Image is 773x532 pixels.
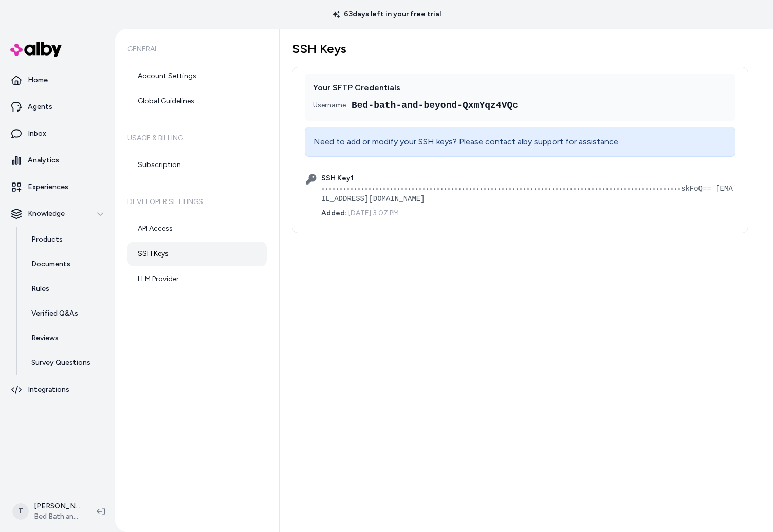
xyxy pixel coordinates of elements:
[21,227,111,252] a: Products
[127,35,267,64] h6: General
[4,377,111,402] a: Integrations
[12,503,29,520] span: T
[21,252,111,277] a: Documents
[31,284,49,294] p: Rules
[31,333,59,343] p: Reviews
[127,242,267,266] a: SSH Keys
[4,68,111,93] a: Home
[6,495,88,528] button: T[PERSON_NAME]Bed Bath and Beyond
[127,188,267,216] h6: Developer Settings
[326,9,447,20] p: 63 days left in your free trial
[4,201,111,226] button: Knowledge
[34,501,80,511] p: [PERSON_NAME]
[321,204,735,218] div: [DATE] 3:07 PM
[313,100,347,111] span: Username:
[31,234,63,245] p: Products
[321,184,501,193] span: ••••••••••••••••••••••••••••••••••••••••••••••••••
[31,358,90,368] p: Survey Questions
[321,173,735,184] h3: SSH Key 1
[31,308,78,319] p: Verified Q&As
[352,98,518,113] span: Bed-bath-and-beyond-QxmYqz4VQc
[21,351,111,375] a: Survey Questions
[321,209,347,217] span: Added:
[28,384,69,395] p: Integrations
[28,209,65,219] p: Knowledge
[292,41,748,57] h1: SSH Keys
[501,184,681,193] span: ••••••••••••••••••••••••••••••••••••••••••••••••••
[31,259,70,269] p: Documents
[4,175,111,199] a: Experiences
[21,326,111,351] a: Reviews
[321,185,733,203] span: skFoQ== [EMAIL_ADDRESS][DOMAIN_NAME]
[28,75,48,85] p: Home
[4,95,111,119] a: Agents
[21,277,111,301] a: Rules
[28,182,68,192] p: Experiences
[34,511,80,522] span: Bed Bath and Beyond
[127,64,267,88] a: Account Settings
[28,102,52,112] p: Agents
[314,136,727,148] p: Need to add or modify your SSH keys? Please contact alby support for assistance.
[21,301,111,326] a: Verified Q&As
[127,267,267,291] a: LLM Provider
[10,42,62,57] img: alby Logo
[127,124,267,153] h6: Usage & Billing
[313,82,727,94] h3: Your SFTP Credentials
[4,148,111,173] a: Analytics
[28,155,59,166] p: Analytics
[4,121,111,146] a: Inbox
[127,216,267,241] a: API Access
[28,129,46,139] p: Inbox
[127,153,267,177] a: Subscription
[127,89,267,114] a: Global Guidelines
